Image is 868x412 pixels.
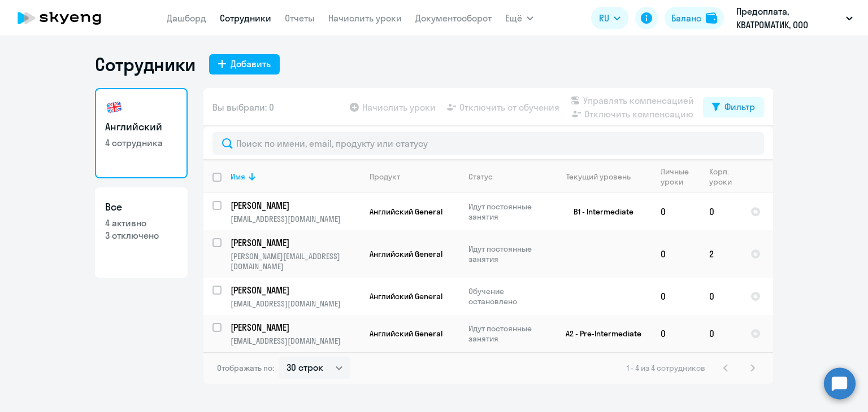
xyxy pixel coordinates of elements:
[627,363,705,373] span: 1 - 4 из 4 сотрудников
[546,193,652,230] td: B1 - Intermediate
[95,187,188,278] a: Все4 активно3 отключено
[468,201,546,222] p: Идут постоянные занятия
[671,11,701,25] div: Баланс
[328,12,402,24] a: Начислить уроки
[231,172,245,182] div: Имя
[731,5,858,32] button: Предоплата, КВАТРОМАТИК, ООО
[370,172,400,182] div: Продукт
[231,199,360,212] a: [PERSON_NAME]
[652,193,700,230] td: 0
[468,172,546,182] div: Статус
[167,12,206,24] a: Дашборд
[231,321,358,334] p: [PERSON_NAME]
[370,291,442,301] span: Английский General
[231,199,358,212] p: [PERSON_NAME]
[661,166,692,187] div: Личные уроки
[370,249,442,259] span: Английский General
[105,200,177,214] h3: Все
[591,7,628,29] button: RU
[231,172,360,182] div: Имя
[665,7,724,29] button: Балансbalance
[468,172,493,182] div: Статус
[468,244,546,264] p: Идут постоянные занятия
[700,315,741,352] td: 0
[285,12,315,24] a: Отчеты
[555,172,651,182] div: Текущий уровень
[231,236,358,249] p: [PERSON_NAME]
[220,12,271,24] a: Сотрудники
[703,97,764,117] button: Фильтр
[95,53,196,76] h1: Сотрудники
[231,284,358,296] p: [PERSON_NAME]
[212,132,764,155] input: Поиск по имени, email, продукту или статусу
[231,299,360,309] p: [EMAIL_ADDRESS][DOMAIN_NAME]
[370,172,459,182] div: Продукт
[700,278,741,315] td: 0
[736,5,841,32] p: Предоплата, КВАТРОМАТИК, ООО
[105,98,123,116] img: english
[700,230,741,278] td: 2
[599,11,609,25] span: RU
[231,321,360,334] a: [PERSON_NAME]
[566,172,631,182] div: Текущий уровень
[468,286,546,306] p: Обучение остановлено
[370,328,442,339] span: Английский General
[661,166,700,187] div: Личные уроки
[724,100,755,113] div: Фильтр
[415,12,492,24] a: Документооборот
[231,336,360,346] p: [EMAIL_ADDRESS][DOMAIN_NAME]
[709,166,734,187] div: Корп. уроки
[706,12,717,24] img: balance
[468,323,546,344] p: Идут постоянные занятия
[212,100,274,114] span: Вы выбрали: 0
[209,54,280,74] button: Добавить
[546,315,652,352] td: A2 - Pre-Intermediate
[505,11,522,25] span: Ещё
[231,284,360,296] a: [PERSON_NAME]
[105,120,177,134] h3: Английский
[95,88,188,178] a: Английский4 сотрудника
[105,229,177,242] p: 3 отключено
[105,137,177,149] p: 4 сотрудника
[105,217,177,229] p: 4 активно
[652,278,700,315] td: 0
[231,251,360,271] p: [PERSON_NAME][EMAIL_ADDRESS][DOMAIN_NAME]
[505,7,533,29] button: Ещё
[231,214,360,224] p: [EMAIL_ADDRESS][DOMAIN_NAME]
[652,315,700,352] td: 0
[231,57,271,71] div: Добавить
[217,363,274,373] span: Отображать по:
[709,166,741,187] div: Корп. уроки
[370,207,442,217] span: Английский General
[231,236,360,249] a: [PERSON_NAME]
[700,193,741,230] td: 0
[652,230,700,278] td: 0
